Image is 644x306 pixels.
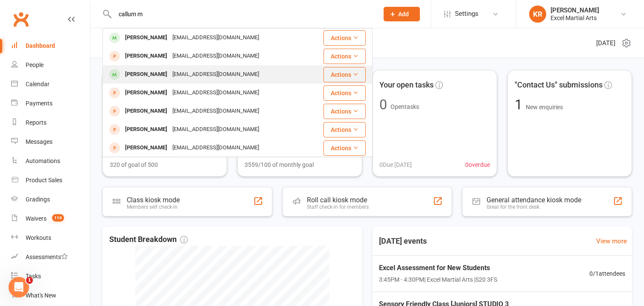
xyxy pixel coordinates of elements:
[515,96,526,113] span: 1
[11,267,90,286] a: Tasks
[26,215,47,222] div: Waivers
[26,157,60,164] div: Automations
[122,68,170,81] div: [PERSON_NAME]
[487,196,581,204] div: General attendance kiosk mode
[379,275,498,284] span: 3:45PM - 4:30PM | Excel Martial Arts | S20 3FS
[26,138,52,145] div: Messages
[11,94,90,113] a: Payments
[373,233,434,249] h3: [DATE] events
[323,30,366,46] button: Actions
[122,123,170,136] div: [PERSON_NAME]
[11,152,90,171] a: Automations
[11,171,90,190] a: Product Sales
[596,236,627,246] a: View more
[596,38,615,48] span: [DATE]
[11,132,90,152] a: Messages
[170,68,262,81] div: [EMAIL_ADDRESS][DOMAIN_NAME]
[11,190,90,209] a: Gradings
[391,103,420,110] span: Open tasks
[11,209,90,228] a: Waivers 119
[26,81,50,87] div: Calendar
[11,113,90,132] a: Reports
[551,14,599,22] div: Excel Martial Arts
[307,204,369,210] div: Staff check-in for members
[26,196,50,203] div: Gradings
[122,87,170,99] div: [PERSON_NAME]
[384,7,420,21] button: Add
[323,85,366,101] button: Actions
[122,105,170,117] div: [PERSON_NAME]
[122,50,170,62] div: [PERSON_NAME]
[127,204,180,210] div: Members self check-in
[307,196,369,204] div: Roll call kiosk mode
[11,248,90,267] a: Assessments
[26,177,62,184] div: Product Sales
[399,11,409,17] span: Add
[127,196,180,204] div: Class kiosk mode
[11,286,90,305] a: What's New
[487,204,581,210] div: Great for the front desk
[323,140,366,156] button: Actions
[26,234,51,241] div: Workouts
[589,269,625,278] span: 0 / 1 attendees
[9,277,29,297] iframe: Intercom live chat
[10,9,32,30] a: Clubworx
[170,87,262,99] div: [EMAIL_ADDRESS][DOMAIN_NAME]
[170,105,262,117] div: [EMAIL_ADDRESS][DOMAIN_NAME]
[122,142,170,154] div: [PERSON_NAME]
[26,254,68,260] div: Assessments
[26,277,33,284] span: 1
[110,160,158,169] span: 320 of goal of 500
[112,8,373,20] input: Search...
[380,79,434,91] span: Your open tasks
[515,79,603,91] span: "Contact Us" submissions
[11,228,90,248] a: Workouts
[170,142,262,154] div: [EMAIL_ADDRESS][DOMAIN_NAME]
[380,98,388,111] div: 0
[52,214,64,221] span: 119
[323,104,366,119] button: Actions
[26,61,44,68] div: People
[170,123,262,136] div: [EMAIL_ADDRESS][DOMAIN_NAME]
[526,104,563,111] span: New enquiries
[26,292,56,299] div: What's New
[26,273,41,280] div: Tasks
[551,6,599,14] div: [PERSON_NAME]
[26,42,55,49] div: Dashboard
[465,160,490,169] span: 0 overdue
[380,160,412,169] span: 0 Due [DATE]
[455,4,478,23] span: Settings
[379,262,498,274] span: Excel Assessment for New Students
[170,32,262,44] div: [EMAIL_ADDRESS][DOMAIN_NAME]
[109,233,188,246] span: Student Breakdown
[26,100,52,107] div: Payments
[26,119,47,126] div: Reports
[11,75,90,94] a: Calendar
[245,160,314,169] span: 3559/100 of monthly goal
[170,50,262,62] div: [EMAIL_ADDRESS][DOMAIN_NAME]
[11,55,90,75] a: People
[529,6,546,23] div: KR
[11,36,90,55] a: Dashboard
[122,32,170,44] div: [PERSON_NAME]
[323,49,366,64] button: Actions
[323,122,366,137] button: Actions
[323,67,366,82] button: Actions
